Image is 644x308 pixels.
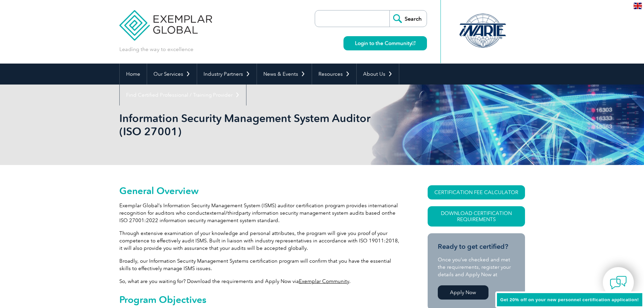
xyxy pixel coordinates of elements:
[428,206,525,227] a: Download Certification Requirements
[412,41,415,45] img: open_square.png
[119,278,403,285] p: So, what are you waiting for? Download the requirements and Apply Now via .
[500,297,639,302] span: Get 20% off on your new personnel certification application!
[428,185,525,199] a: CERTIFICATION FEE CALCULATOR
[257,64,312,85] a: News & Events
[119,202,403,224] p: Exemplar Global’s Information Security Management System (ISMS) auditor certification program pro...
[197,64,257,85] a: Industry Partners
[389,10,427,27] input: Search
[634,3,642,9] img: en
[312,64,356,85] a: Resources
[239,210,388,216] span: party information security management system audits based on
[120,85,246,105] a: Find Certified Professional / Training Provider
[120,64,147,85] a: Home
[207,210,239,216] span: external/third
[299,278,349,284] a: Exemplar Community
[357,64,399,85] a: About Us
[119,294,403,305] h2: Program Objectives
[119,46,193,53] p: Leading the way to excellence
[438,256,515,278] p: Once you’ve checked and met the requirements, register your details and Apply Now at
[119,185,403,196] h2: General Overview
[343,36,427,50] a: Login to the Community
[438,285,488,300] a: Apply Now
[119,112,379,138] h1: Information Security Management System Auditor (ISO 27001)
[119,257,403,272] p: Broadly, our Information Security Management Systems certification program will confirm that you ...
[438,242,515,251] h3: Ready to get certified?
[147,64,197,85] a: Our Services
[610,274,627,291] img: contact-chat.png
[119,230,403,252] p: Through extensive examination of your knowledge and personal attributes, the program will give yo...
